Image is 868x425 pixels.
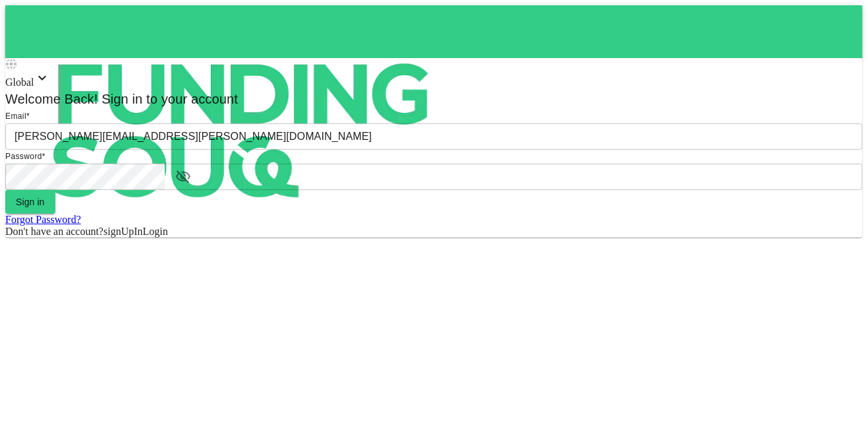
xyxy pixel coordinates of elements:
span: Email [5,112,26,121]
span: signUpInLogin [103,226,168,237]
span: Welcome Back! [5,92,98,106]
button: Sign in [5,190,55,214]
img: logo [5,5,480,256]
div: Global [5,70,863,88]
a: Forgot Password? [5,214,81,225]
a: logo [5,5,863,58]
span: Sign in to your account [98,92,239,106]
span: Don't have an account? [5,226,103,237]
input: email [5,123,863,150]
input: password [5,164,165,190]
span: Password [5,152,42,161]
